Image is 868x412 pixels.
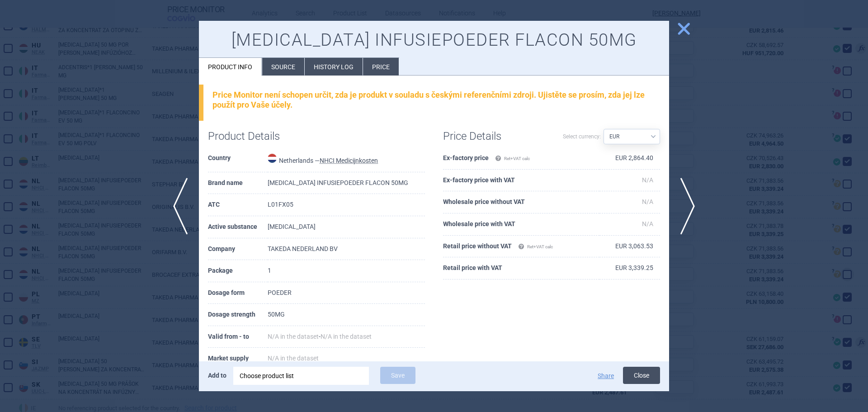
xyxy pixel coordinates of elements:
[262,58,304,76] li: Source
[598,373,614,379] button: Share
[623,367,660,384] button: Close
[268,194,425,216] td: L01FX05
[268,260,425,282] td: 1
[208,282,268,304] th: Dosage form
[208,304,268,326] th: Dosage strength
[268,147,425,172] td: Netherlands —
[642,220,653,227] span: N/A
[443,147,599,170] th: Ex-factory price
[240,367,363,385] div: Choose product list
[268,326,425,348] td: -
[599,257,660,279] td: EUR 3,339.25
[199,58,262,76] li: Product info
[642,176,653,184] span: N/A
[268,282,425,304] td: POEDER
[443,257,599,279] th: Retail price with VAT
[443,170,599,192] th: Ex-factory price with VAT
[495,156,530,161] span: Ret+VAT calc
[268,238,425,260] td: TAKEDA NEDERLAND BV
[208,348,268,370] th: Market supply
[642,198,653,205] span: N/A
[268,216,425,238] td: [MEDICAL_DATA]
[212,90,660,109] div: Price Monitor není schopen určit, zda je produkt v souladu s českými referenčními zdroji. Ujistět...
[599,147,660,170] td: EUR 2,864.40
[599,236,660,258] td: EUR 3,063.53
[443,191,599,213] th: Wholesale price without VAT
[208,147,268,172] th: Country
[305,58,363,76] li: History log
[443,130,552,143] h1: Price Details
[321,333,372,340] span: N/A in the dataset
[208,172,268,194] th: Brand name
[320,157,378,164] abbr: NHCI Medicijnkosten — Online database of drug prices developed by the National Health Care Instit...
[363,58,399,76] li: Price
[208,30,660,51] h1: [MEDICAL_DATA] INFUSIEPOEDER FLACON 50MG
[443,213,599,236] th: Wholesale price with VAT
[208,194,268,216] th: ATC
[208,216,268,238] th: Active substance
[268,172,425,194] td: [MEDICAL_DATA] INFUSIEPOEDER FLACON 50MG
[268,154,277,163] img: Netherlands
[208,326,268,348] th: Valid from - to
[208,367,226,384] p: Add to
[268,304,425,326] td: 50MG
[518,244,553,249] span: Ret+VAT calc
[208,260,268,282] th: Package
[443,236,599,258] th: Retail price without VAT
[208,238,268,260] th: Company
[233,367,369,385] div: Choose product list
[268,355,319,362] span: N/A in the dataset
[563,129,601,144] label: Select currency:
[380,367,415,384] button: Save
[208,130,316,143] h1: Product Details
[268,333,319,340] span: N/A in the dataset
